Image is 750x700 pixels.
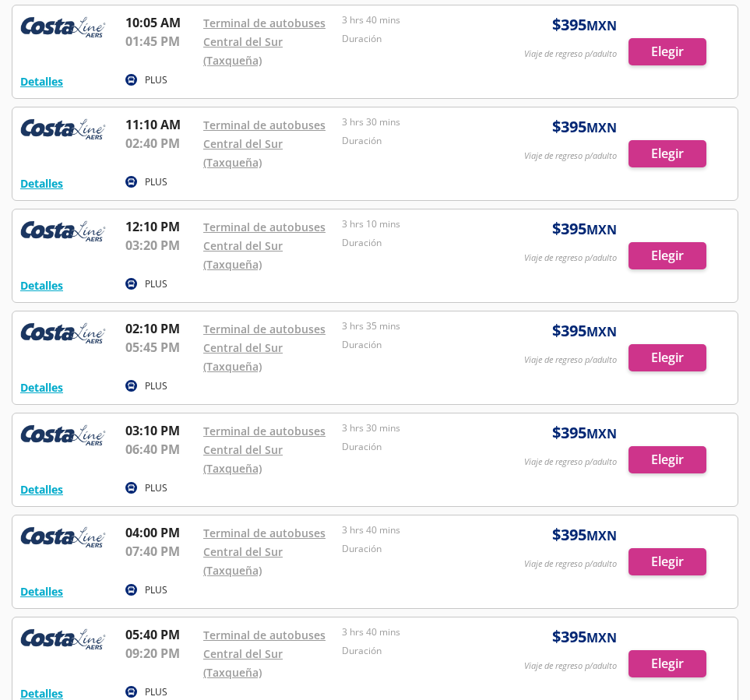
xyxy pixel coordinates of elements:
[203,322,326,336] a: Terminal de autobuses
[203,340,283,374] a: Central del Sur (Taxqueña)
[203,118,326,132] a: Terminal de autobuses
[203,16,326,30] a: Terminal de autobuses
[145,175,167,189] p: PLUS
[203,220,326,234] a: Terminal de autobuses
[20,73,63,90] button: Detalles
[145,277,167,291] p: PLUS
[145,481,167,495] p: PLUS
[20,277,63,294] button: Detalles
[20,583,63,600] button: Detalles
[203,424,326,438] a: Terminal de autobuses
[20,379,63,396] button: Detalles
[203,238,283,272] a: Central del Sur (Taxqueña)
[203,544,283,578] a: Central del Sur (Taxqueña)
[203,136,283,170] a: Central del Sur (Taxqueña)
[145,583,167,597] p: PLUS
[203,34,283,68] a: Central del Sur (Taxqueña)
[203,646,283,680] a: Central del Sur (Taxqueña)
[145,73,167,87] p: PLUS
[20,175,63,192] button: Detalles
[203,628,326,642] a: Terminal de autobuses
[203,526,326,540] a: Terminal de autobuses
[203,442,283,476] a: Central del Sur (Taxqueña)
[145,379,167,393] p: PLUS
[20,481,63,498] button: Detalles
[145,685,167,699] p: PLUS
